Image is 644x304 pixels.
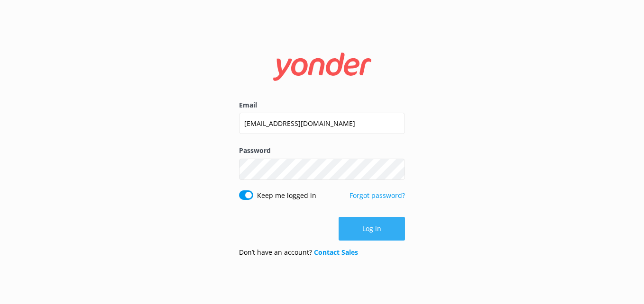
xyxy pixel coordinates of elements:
[257,190,316,201] label: Keep me logged in
[239,145,405,156] label: Password
[350,191,405,200] a: Forgot password?
[239,100,405,110] label: Email
[386,160,405,179] button: Show password
[239,247,358,258] p: Don’t have an account?
[339,217,405,241] button: Log in
[314,248,358,257] a: Contact Sales
[239,113,405,134] input: user@emailaddress.com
